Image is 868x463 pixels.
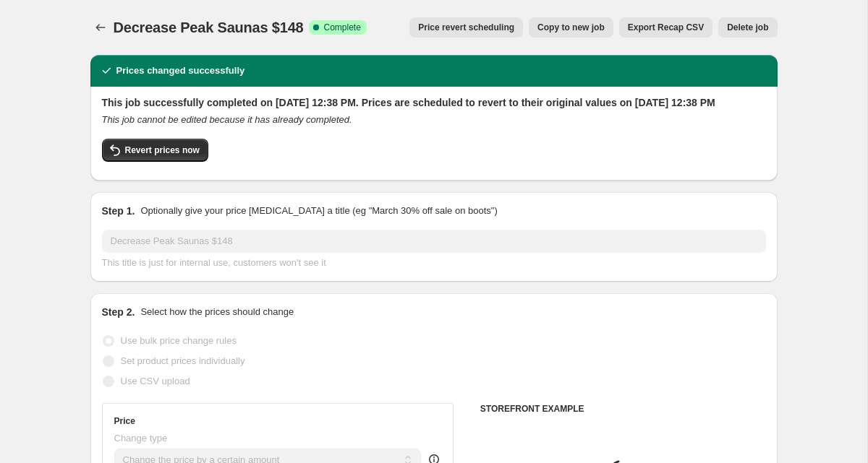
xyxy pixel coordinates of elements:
[102,95,766,110] h2: This job successfully completed on [DATE] 12:38 PM. Prices are scheduled to revert to their origi...
[323,22,360,33] span: Complete
[102,230,766,253] input: 30% off holiday sale
[619,17,712,38] button: Export Recap CSV
[418,22,514,33] span: Price revert scheduling
[121,335,237,346] span: Use bulk price change rules
[114,415,135,427] h3: Price
[102,204,135,218] h2: Step 1.
[718,17,777,38] button: Delete job
[102,139,208,162] button: Revert prices now
[102,114,352,125] i: This job cannot be edited because it has already completed.
[116,64,245,78] h2: Prices changed successfully
[140,204,497,218] p: Optionally give your price [MEDICAL_DATA] a title (eg "March 30% off sale on boots")
[727,22,768,33] span: Delete job
[125,144,200,156] span: Revert prices now
[409,17,523,38] button: Price revert scheduling
[628,22,704,33] span: Export Recap CSV
[121,355,245,366] span: Set product prices individually
[102,305,135,319] h2: Step 2.
[102,257,326,268] span: This title is just for internal use, customers won't see it
[121,376,190,386] span: Use CSV upload
[114,433,168,443] span: Change type
[537,22,605,33] span: Copy to new job
[90,17,111,38] button: Price change jobs
[529,17,613,38] button: Copy to new job
[480,403,766,415] h6: STOREFRONT EXAMPLE
[140,305,294,319] p: Select how the prices should change
[114,20,304,35] span: Decrease Peak Saunas $148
